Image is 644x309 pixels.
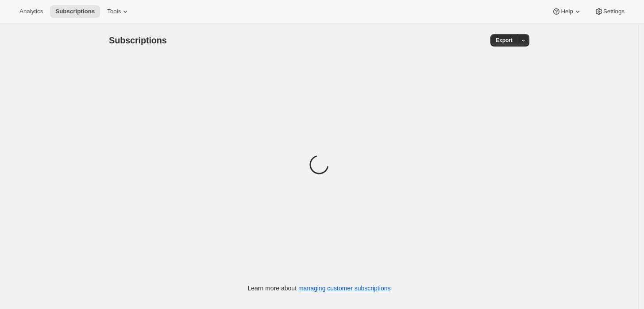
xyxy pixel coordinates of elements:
[490,34,518,46] button: Export
[55,8,95,15] span: Subscriptions
[561,8,573,15] span: Help
[109,35,167,45] span: Subscriptions
[19,8,43,15] span: Analytics
[298,285,391,292] a: managing customer subscriptions
[547,5,587,18] button: Help
[50,5,100,18] button: Subscriptions
[589,5,630,18] button: Settings
[14,5,48,18] button: Analytics
[603,8,625,15] span: Settings
[496,37,513,44] span: Export
[107,8,121,15] span: Tools
[102,5,135,18] button: Tools
[248,284,391,293] p: Learn more about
